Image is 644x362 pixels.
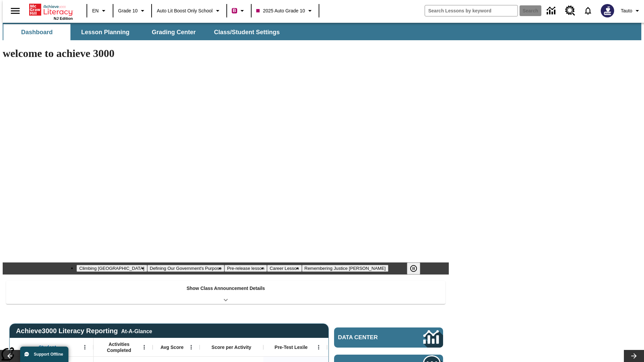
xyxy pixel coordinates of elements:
button: Grading Center [140,24,207,40]
span: Student [39,344,56,350]
button: Support Offline [20,347,68,362]
p: Show Class Announcement Details [186,285,265,292]
button: Slide 1 Climbing Mount Tai [76,265,147,272]
a: Resource Center, Will open in new tab [561,2,579,20]
button: Boost Class color is violet red. Change class color [229,5,249,17]
span: Score per Activity [212,344,252,350]
div: Pause [407,262,427,275]
button: Lesson carousel, Next [624,350,644,362]
button: Slide 4 Career Lesson [267,265,302,272]
button: Lesson Planning [72,24,139,40]
button: Grade: Grade 10, Select a grade [115,5,149,17]
button: Select a new avatar [597,2,618,19]
button: Open Menu [314,342,324,352]
a: Data Center [543,2,561,20]
button: Slide 3 Pre-release lesson [224,265,267,272]
span: EN [92,7,99,14]
span: Tauto [621,7,632,14]
span: 2025 Auto Grade 10 [256,7,305,14]
span: Grade 10 [118,7,138,14]
span: Achieve3000 Literacy Reporting [16,327,152,335]
button: Open Menu [186,342,196,352]
div: At-A-Glance [121,327,152,335]
span: NJ Edition [54,16,73,20]
button: Slide 5 Remembering Justice O'Connor [302,265,388,272]
span: Data Center [338,334,401,341]
span: B [233,6,236,15]
a: Data Center [334,327,443,348]
img: Avatar [601,4,614,17]
button: Slide 2 Defining Our Government's Purpose [147,265,224,272]
div: SubNavbar [3,23,641,40]
span: Activities Completed [97,341,141,353]
button: Dashboard [3,24,70,40]
span: Avg Score [160,344,183,350]
button: Class: 2025 Auto Grade 10, Select your class [254,5,317,17]
div: Show Class Announcement Details [6,281,445,304]
button: Open side menu [5,1,25,21]
a: Home [29,3,73,16]
button: Pause [407,262,420,275]
button: Open Menu [139,342,149,352]
button: School: Auto Lit Boost only School, Select your school [154,5,224,17]
div: Home [29,2,73,20]
div: SubNavbar [3,24,286,40]
span: Auto Lit Boost only School [157,7,213,14]
span: Support Offline [34,352,63,357]
button: Language: EN, Select a language [89,5,111,17]
a: Notifications [579,2,597,19]
input: search field [425,5,518,16]
span: Pre-Test Lexile [275,344,308,350]
button: Class/Student Settings [209,24,285,40]
h1: welcome to achieve 3000 [3,47,449,60]
button: Open Menu [80,342,90,352]
button: Profile/Settings [618,5,644,17]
